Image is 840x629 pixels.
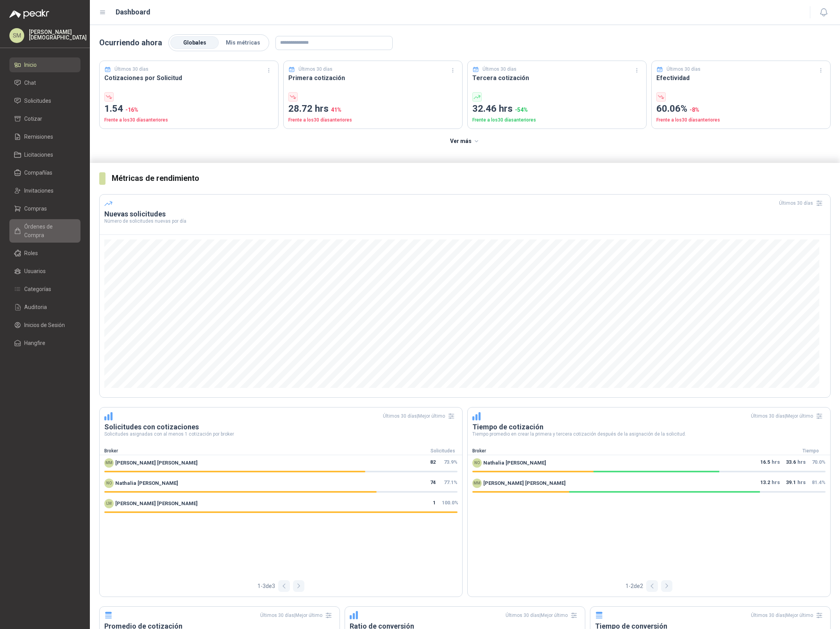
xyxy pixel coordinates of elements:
span: Usuarios [24,267,46,275]
p: 1.54 [104,102,273,116]
span: 41 % [331,107,341,113]
span: 100.0 % [442,500,458,506]
p: Últimos 30 días [114,66,148,73]
span: [PERSON_NAME] [PERSON_NAME] [115,500,198,507]
span: 33.6 [786,458,796,468]
a: Usuarios [9,264,80,279]
span: Solicitudes [24,96,51,105]
span: 82 [430,458,436,468]
span: Nathalia [PERSON_NAME] [483,459,546,467]
a: Chat [9,75,80,90]
button: Ver más [446,134,484,149]
div: NO [104,479,114,488]
span: 39.1 [786,479,796,488]
span: Mis métricas [226,39,260,46]
a: Cotizar [9,111,80,126]
h3: Tercera cotización [472,73,642,83]
span: Compañías [24,168,52,177]
a: Auditoria [9,300,80,314]
p: Últimos 30 días [667,66,701,73]
p: Frente a los 30 días anteriores [472,116,642,124]
span: 16.5 [760,458,770,468]
a: Categorías [9,282,80,297]
h3: Cotizaciones por Solicitud [104,73,273,83]
span: -8 % [690,107,699,113]
p: Últimos 30 días [298,66,332,73]
div: SM [9,28,24,43]
div: NO [472,458,482,468]
div: Tiempo [791,447,830,455]
span: Categorías [24,285,51,293]
span: 1 - 3 de 3 [257,582,275,590]
a: Remisiones [9,129,80,144]
p: 28.72 hrs [288,102,458,116]
a: Roles [9,246,80,261]
h3: Métricas de rendimiento [112,172,831,184]
p: Frente a los 30 días anteriores [656,116,826,124]
p: hrs [786,479,806,488]
p: Solicitudes asignadas con al menos 1 cotización por broker [104,432,458,436]
span: Cotizar [24,114,42,123]
div: Últimos 30 días [779,197,826,209]
div: Últimos 30 días | Mejor último [506,609,580,622]
div: MM [104,458,114,468]
span: [PERSON_NAME] [PERSON_NAME] [115,459,198,467]
span: Compras [24,204,47,213]
span: -54 % [515,107,528,113]
div: Broker [468,447,791,455]
p: Frente a los 30 días anteriores [104,116,273,124]
a: Licitaciones [9,147,80,162]
span: [PERSON_NAME] [PERSON_NAME] [483,479,566,487]
p: hrs [760,458,780,468]
span: Globales [183,39,206,46]
div: Solicitudes [423,447,462,455]
span: Auditoria [24,303,47,311]
a: Inicio [9,57,80,72]
div: Últimos 30 días | Mejor último [751,609,826,622]
img: Logo peakr [9,9,49,19]
span: 70.0 % [812,459,826,465]
p: Número de solicitudes nuevas por día [104,219,826,223]
span: 1 - 2 de 2 [626,582,643,590]
a: Órdenes de Compra [9,219,80,243]
p: 32.46 hrs [472,102,642,116]
a: Solicitudes [9,93,80,108]
span: Remisiones [24,132,53,141]
span: Inicio [24,61,37,69]
span: Inicios de Sesión [24,321,65,329]
span: Nathalia [PERSON_NAME] [115,479,178,487]
span: 13.2 [760,479,770,488]
h3: Tiempo de cotización [472,422,826,432]
div: LM [104,499,114,508]
div: MM [472,479,482,488]
p: 60.06% [656,102,826,116]
p: Tiempo promedio en crear la primera y tercera cotización después de la asignación de la solicitud. [472,432,826,436]
a: Compañías [9,165,80,180]
h3: Efectividad [656,73,826,83]
p: [PERSON_NAME] [DEMOGRAPHIC_DATA] [29,29,87,40]
div: Últimos 30 días | Mejor último [751,410,826,422]
span: 74 [430,479,436,488]
h1: Dashboard [116,7,150,18]
p: hrs [760,479,780,488]
span: Invitaciones [24,186,54,195]
a: Inicios de Sesión [9,318,80,332]
h3: Nuevas solicitudes [104,209,826,219]
h3: Primera cotización [288,73,458,83]
h3: Solicitudes con cotizaciones [104,422,458,432]
a: Invitaciones [9,183,80,198]
span: 73.9 % [444,459,458,465]
span: Órdenes de Compra [24,222,73,239]
div: Últimos 30 días | Mejor último [383,410,458,422]
span: -16 % [125,107,138,113]
div: Broker [100,447,423,455]
p: Ocurriendo ahora [99,37,162,49]
span: Licitaciones [24,150,53,159]
p: Últimos 30 días [483,66,517,73]
span: Chat [24,79,36,87]
span: 1 [433,499,436,508]
p: Frente a los 30 días anteriores [288,116,458,124]
a: Compras [9,201,80,216]
div: Últimos 30 días | Mejor último [260,609,335,622]
span: Roles [24,249,38,257]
